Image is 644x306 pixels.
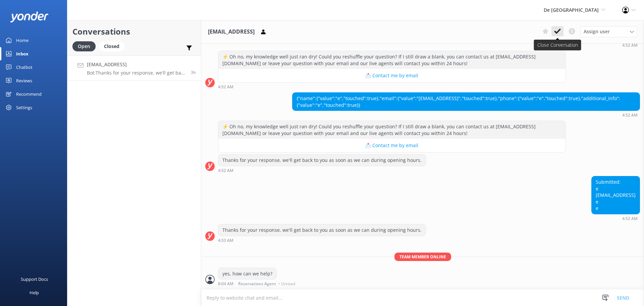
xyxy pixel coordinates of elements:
a: Open [72,42,99,50]
div: Oct 08 2025 04:53am (UTC -04:00) America/Caracas [218,238,426,243]
div: Oct 08 2025 04:52am (UTC -04:00) America/Caracas [218,168,426,173]
div: yes, how can we help? [218,268,276,279]
div: Chatbot [16,60,33,74]
span: Reservations Agent [238,282,276,286]
div: Thanks for your response, we'll get back to you as soon as we can during opening hours. [218,155,426,166]
strong: 4:53 AM [218,238,233,243]
strong: 4:52 AM [218,85,233,89]
div: Oct 08 2025 04:52am (UTC -04:00) America/Caracas [591,216,640,221]
h4: [EMAIL_ADDRESS] [87,61,186,68]
div: Thanks for your response, we'll get back to you as soon as we can during opening hours. [218,224,426,236]
p: Bot: Thanks for your response, we'll get back to you as soon as we can during opening hours. [87,70,186,76]
div: Assign User [580,26,637,37]
div: ⚡ Oh no, my knowledge well just ran dry! Could you reshuffle your question? If I still draw a bla... [218,121,566,139]
strong: 4:52 AM [218,169,233,173]
span: Assign user [584,28,610,35]
div: Open [72,41,96,51]
strong: 4:52 AM [622,43,638,47]
div: Closed [99,41,124,51]
button: 📩 Contact me by email [218,69,566,82]
div: Oct 08 2025 04:52am (UTC -04:00) America/Caracas [292,43,640,47]
div: Home [16,34,29,47]
div: ⚡ Oh no, my knowledge well just ran dry! Could you reshuffle your question? If I still draw a bla... [218,51,566,69]
a: [EMAIL_ADDRESS]Bot:Thanks for your response, we'll get back to you as soon as we can during openi... [67,55,201,81]
span: Team member online [394,253,451,261]
h2: Conversations [72,25,196,38]
a: Closed [99,42,128,50]
div: Settings [16,101,32,114]
div: Submitted: e [EMAIL_ADDRESS] e e [592,176,640,214]
h3: [EMAIL_ADDRESS] [208,28,255,36]
div: Oct 08 2025 08:04am (UTC -04:00) America/Caracas [218,281,297,286]
div: {"name":{"value":"e","touched":true},"email":{"value":"[EMAIL_ADDRESS]","touched":true},"phone":{... [292,93,640,111]
strong: 4:52 AM [622,217,638,221]
span: Oct 08 2025 04:52am (UTC -04:00) America/Caracas [191,70,196,75]
div: Inbox [16,47,29,60]
div: Support Docs [21,272,48,286]
div: Oct 08 2025 04:52am (UTC -04:00) America/Caracas [218,84,566,89]
img: yonder-white-logo.png [10,11,49,23]
div: Help [30,286,39,299]
span: De [GEOGRAPHIC_DATA] [544,7,599,13]
span: • Unread [278,282,295,286]
div: Recommend [16,87,42,101]
strong: 4:52 AM [622,113,638,117]
div: Reviews [16,74,32,87]
button: 📩 Contact me by email [218,139,566,152]
strong: 8:04 AM [218,282,233,286]
div: Oct 08 2025 04:52am (UTC -04:00) America/Caracas [292,113,640,117]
